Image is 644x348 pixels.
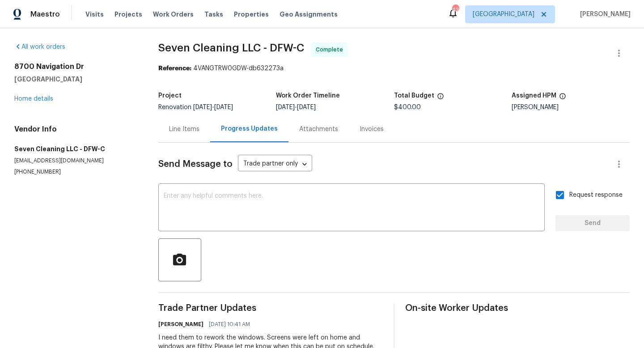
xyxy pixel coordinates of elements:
[85,10,104,19] span: Visits
[14,168,137,176] p: [PHONE_NUMBER]
[14,157,137,165] p: [EMAIL_ADDRESS][DOMAIN_NAME]
[297,104,316,110] span: [DATE]
[158,160,233,169] span: Send Message to
[512,93,556,99] h5: Assigned HPM
[153,10,194,19] span: Work Orders
[114,10,142,19] span: Projects
[394,93,434,99] h5: Total Budget
[214,104,233,110] span: [DATE]
[437,93,444,104] span: The total cost of line items that have been proposed by Opendoor. This sum includes line items th...
[204,11,223,17] span: Tasks
[276,104,295,110] span: [DATE]
[14,75,137,84] h5: [GEOGRAPHIC_DATA]
[14,44,65,50] a: All work orders
[576,10,631,19] span: [PERSON_NAME]
[276,104,316,110] span: -
[158,320,203,329] h6: [PERSON_NAME]
[276,93,340,99] h5: Work Order Timeline
[14,62,137,71] h2: 8700 Navigation Dr
[158,93,182,99] h5: Project
[14,144,137,153] h5: Seven Cleaning LLC - DFW-C
[234,10,269,19] span: Properties
[569,191,623,200] span: Request response
[221,124,278,133] div: Progress Updates
[158,65,191,72] b: Reference:
[559,93,566,104] span: The hpm assigned to this work order.
[193,104,212,110] span: [DATE]
[299,125,338,134] div: Attachments
[316,45,347,54] span: Complete
[169,125,199,134] div: Line Items
[158,64,630,73] div: 4VANGTRW0GDW-db632273a
[158,104,233,110] span: Renovation
[512,104,630,110] div: [PERSON_NAME]
[452,5,458,14] div: 42
[30,10,60,19] span: Maestro
[158,42,304,53] span: Seven Cleaning LLC - DFW-C
[238,157,312,172] div: Trade partner only
[158,304,383,313] span: Trade Partner Updates
[280,10,338,19] span: Geo Assignments
[209,320,250,329] span: [DATE] 10:41 AM
[14,96,53,102] a: Home details
[473,10,534,19] span: [GEOGRAPHIC_DATA]
[360,125,384,134] div: Invoices
[193,104,233,110] span: -
[405,304,630,313] span: On-site Worker Updates
[14,125,137,134] h4: Vendor Info
[394,104,421,110] span: $400.00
